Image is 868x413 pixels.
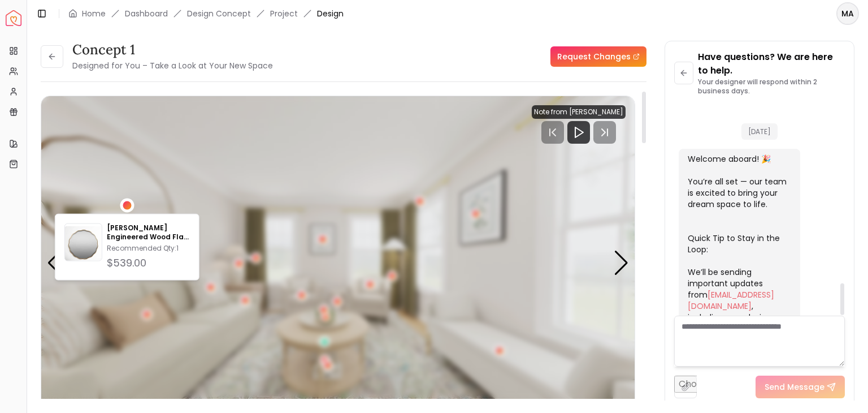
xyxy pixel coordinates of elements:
nav: breadcrumb [68,8,344,19]
span: Design [317,8,344,19]
a: Request Changes [550,46,646,67]
p: [PERSON_NAME] Engineered Wood Flat Wall Mirror [107,223,190,242]
img: Wilmot Engineered Wood Flat Wall Mirror [65,226,102,263]
a: Wilmot Engineered Wood Flat Wall Mirror[PERSON_NAME] Engineered Wood Flat Wall MirrorRecommended ... [64,223,190,271]
span: MA [837,3,858,24]
img: Spacejoy Logo [6,10,21,26]
a: Dashboard [125,8,168,19]
p: Your designer will respond within 2 business days. [698,78,845,96]
p: Have questions? We are here to help. [698,50,845,78]
div: $539.00 [107,255,190,271]
span: [DATE] [741,123,778,140]
a: [EMAIL_ADDRESS][DOMAIN_NAME] [688,289,774,312]
a: Home [82,8,106,19]
li: Design Concept [187,8,251,19]
button: MA [836,2,859,25]
div: Next slide [614,251,629,276]
small: Designed for You – Take a Look at Your New Space [72,60,273,71]
div: Previous slide [47,251,62,276]
p: Recommended Qty: 1 [107,244,190,253]
div: Note from [PERSON_NAME] [532,105,626,119]
h3: concept 1 [72,41,273,59]
a: Spacejoy [6,10,21,26]
svg: Play [572,126,585,139]
a: Project [270,8,298,19]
